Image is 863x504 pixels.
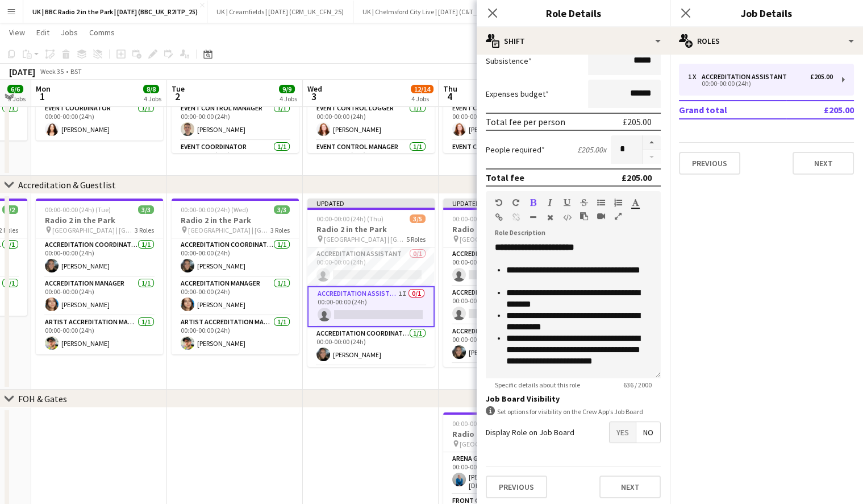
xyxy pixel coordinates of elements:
[443,224,570,234] h3: Radio 2 in the Park
[36,215,163,225] h3: Radio 2 in the Park
[495,213,503,222] button: Insert Link
[546,198,554,207] button: Italic
[443,102,570,141] app-card-role: Event Control Logger1/100:00-00:00 (24h)[PERSON_NAME]
[307,141,435,179] app-card-role: Event Control Manager1/100:00-00:00 (24h)
[172,215,299,225] h3: Radio 2 in the Park
[580,212,588,221] button: Paste as plain text
[443,247,570,286] app-card-role: Accreditation Assistant0/100:00-00:00 (24h)
[452,214,515,223] span: 00:00-00:00 (24h) (Fri)
[172,199,299,354] div: 00:00-00:00 (24h) (Wed)3/3Radio 2 in the Park [GEOGRAPHIC_DATA] | [GEOGRAPHIC_DATA], [GEOGRAPHIC_...
[599,476,661,498] button: Next
[410,214,426,223] span: 3/5
[23,1,207,23] button: UK | BBC Radio 2 in the Park | [DATE] (BBC_UK_R2ITP_25)
[36,102,163,141] app-card-role: Event Coordinator1/100:00-00:00 (24h)[PERSON_NAME]
[631,198,639,207] button: Text Color
[36,277,163,316] app-card-role: Accreditation Manager1/100:00-00:00 (24h)[PERSON_NAME]
[45,205,111,214] span: 00:00-00:00 (24h) (Tue)
[486,394,661,404] h3: Job Board Visibility
[614,212,622,221] button: Fullscreen
[452,419,515,428] span: 00:00-00:00 (24h) (Fri)
[512,198,520,207] button: Redo
[307,84,322,94] span: Wed
[486,406,661,417] div: Set options for visibility on the Crew App’s Job Board
[170,90,185,103] span: 2
[307,199,435,367] div: Updated00:00-00:00 (24h) (Thu)3/5Radio 2 in the Park [GEOGRAPHIC_DATA] | [GEOGRAPHIC_DATA], [GEOG...
[563,198,571,207] button: Underline
[622,172,652,183] div: £205.00
[810,73,833,81] div: £205.00
[495,198,503,207] button: Undo
[486,116,565,127] div: Total fee per person
[460,235,542,243] span: [GEOGRAPHIC_DATA] | [GEOGRAPHIC_DATA], [GEOGRAPHIC_DATA]
[679,101,786,119] td: Grand total
[580,198,588,207] button: Strikethrough
[460,440,542,448] span: [GEOGRAPHIC_DATA] | [GEOGRAPHIC_DATA], [GEOGRAPHIC_DATA]
[688,81,833,86] div: 00:00-00:00 (24h)
[270,226,290,234] span: 3 Roles
[36,316,163,354] app-card-role: Artist Accreditation Manager1/100:00-00:00 (24h)[PERSON_NAME]
[172,316,299,354] app-card-role: Artist Accreditation Manager1/100:00-00:00 (24h)[PERSON_NAME]
[643,135,661,150] button: Increase
[36,84,51,94] span: Mon
[679,152,740,175] button: Previous
[443,363,570,402] app-card-role: Accreditation Manager1/1
[477,27,670,55] div: Shift
[9,27,25,38] span: View
[7,85,23,93] span: 6/6
[443,325,570,363] app-card-role: Accreditation Coordinator1/100:00-00:00 (24h)[PERSON_NAME]
[172,102,299,141] app-card-role: Event Control Manager1/100:00-00:00 (24h)[PERSON_NAME]
[670,6,863,20] h3: Job Details
[9,66,35,77] div: [DATE]
[188,226,270,234] span: [GEOGRAPHIC_DATA] | [GEOGRAPHIC_DATA], [GEOGRAPHIC_DATA]
[793,152,854,175] button: Next
[36,199,163,354] div: 00:00-00:00 (24h) (Tue)3/3Radio 2 in the Park [GEOGRAPHIC_DATA] | [GEOGRAPHIC_DATA], [GEOGRAPHIC_...
[316,214,383,223] span: 00:00-00:00 (24h) (Thu)
[443,199,570,367] app-job-card: Updated00:00-00:00 (24h) (Fri)4/6Radio 2 in the Park [GEOGRAPHIC_DATA] | [GEOGRAPHIC_DATA], [GEOG...
[135,226,154,234] span: 3 Roles
[307,286,435,327] app-card-role: Accreditation Assistant1I0/100:00-00:00 (24h)
[2,205,18,214] span: 2/2
[274,205,290,214] span: 3/3
[18,393,67,404] div: FOH & Gates
[636,422,660,443] span: No
[563,213,571,222] button: HTML Code
[172,84,185,94] span: Tue
[143,85,159,93] span: 8/8
[406,235,426,243] span: 5 Roles
[443,84,457,94] span: Thu
[307,247,435,286] app-card-role: Accreditation Assistant0/100:00-00:00 (24h)
[70,67,82,76] div: BST
[307,102,435,141] app-card-role: Event Control Logger1/100:00-00:00 (24h)[PERSON_NAME]
[614,198,622,207] button: Ordered List
[688,73,702,81] div: 1 x
[353,1,522,23] button: UK | Chelmsford City Live | [DATE] (C&T_UK_CCL_25)
[411,85,433,93] span: 12/14
[36,238,163,277] app-card-role: Accreditation Coordinator1/100:00-00:00 (24h)[PERSON_NAME]
[279,85,295,93] span: 9/9
[307,199,435,208] div: Updated
[8,94,26,103] div: 3 Jobs
[181,205,248,214] span: 00:00-00:00 (24h) (Wed)
[56,25,82,40] a: Jobs
[172,141,299,179] app-card-role: Event Coordinator1/100:00-00:00 (24h)
[89,27,115,38] span: Comms
[486,89,549,99] label: Expenses budget
[610,422,636,443] span: Yes
[529,198,537,207] button: Bold
[307,224,435,234] h3: Radio 2 in the Park
[443,429,570,439] h3: Radio 2 in the Park
[486,144,545,155] label: People required
[577,144,606,155] div: £205.00 x
[37,67,66,76] span: Week 35
[172,238,299,277] app-card-role: Accreditation Coordinator1/100:00-00:00 (24h)[PERSON_NAME]
[18,179,116,191] div: Accreditation & Guestlist
[702,73,791,81] div: Accreditation Assistant
[597,212,605,221] button: Insert video
[5,25,30,40] a: View
[443,452,570,494] app-card-role: Arena Gate Manager1/100:00-00:00 (24h)[PERSON_NAME][DEMOGRAPHIC_DATA]
[597,198,605,207] button: Unordered List
[61,27,78,38] span: Jobs
[486,172,524,183] div: Total fee
[486,476,547,498] button: Previous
